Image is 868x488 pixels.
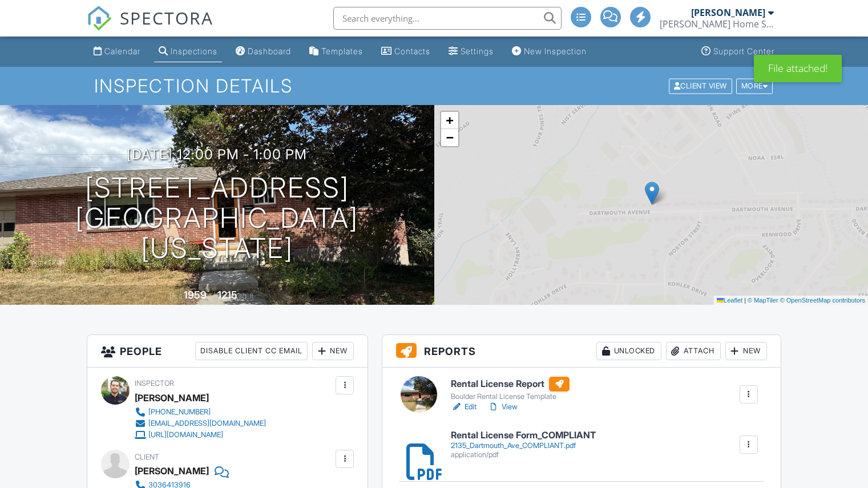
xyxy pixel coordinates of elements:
div: New [312,342,354,360]
h3: People [87,335,368,368]
div: New [725,342,767,360]
div: 2135_Dartmouth_Ave_COMPLIANT.pdf [451,441,596,450]
span: Inspector [135,379,174,388]
div: [EMAIL_ADDRESS][DOMAIN_NAME] [148,419,266,428]
a: Leaflet [717,297,742,304]
div: 1959 [184,289,207,301]
div: Settings [461,46,494,56]
a: SPECTORA [87,15,213,39]
div: [PERSON_NAME] [691,7,765,18]
img: The Best Home Inspection Software - Spectora [87,6,112,31]
span: + [446,113,453,127]
a: Calendar [89,41,145,62]
div: Templates [321,46,363,56]
a: Client View [668,81,735,90]
div: More [736,78,773,94]
a: Edit [451,401,477,413]
a: Rental License Report Boulder Rental License Template [451,377,570,402]
a: Zoom out [441,129,458,146]
a: Templates [305,41,368,62]
img: Marker [645,182,659,205]
a: Contacts [377,41,435,62]
span: Client [135,453,159,461]
span: Built [169,292,182,300]
a: [EMAIL_ADDRESS][DOMAIN_NAME] [135,418,266,429]
div: Calendar [104,46,140,56]
a: New Inspection [507,41,591,62]
div: Boulder Rental License Template [451,392,570,401]
a: Settings [444,41,498,62]
span: sq. ft. [239,292,255,300]
div: 1215 [217,289,237,301]
h3: Reports [382,335,781,368]
a: [PHONE_NUMBER] [135,406,266,418]
h1: Inspection Details [94,76,774,96]
div: Inspections [171,46,217,56]
a: [URL][DOMAIN_NAME] [135,429,266,441]
h6: Rental License Form_COMPLIANT [451,430,596,441]
div: Contacts [394,46,430,56]
a: © MapTiler [748,297,778,304]
div: Support Center [713,46,774,56]
h3: [DATE] 12:00 pm - 1:00 pm [127,147,307,162]
div: Attach [666,342,721,360]
div: [PERSON_NAME] [135,389,209,406]
div: File attached! [754,55,842,82]
div: [PERSON_NAME] [135,462,209,479]
a: Dashboard [231,41,296,62]
h6: Rental License Report [451,377,570,392]
div: Disable Client CC Email [195,342,308,360]
div: [URL][DOMAIN_NAME] [148,430,223,439]
a: Inspections [154,41,222,62]
span: | [744,297,746,304]
span: − [446,130,453,144]
div: [PHONE_NUMBER] [148,408,211,417]
div: application/pdf [451,450,596,459]
input: Search everything... [333,7,562,30]
div: Client View [669,78,732,94]
span: SPECTORA [120,6,213,30]
div: Unlocked [596,342,661,360]
a: View [488,401,518,413]
div: Scott Home Services, LLC [660,18,774,30]
a: Support Center [697,41,779,62]
a: Rental License Form_COMPLIANT 2135_Dartmouth_Ave_COMPLIANT.pdf application/pdf [451,430,596,459]
h1: [STREET_ADDRESS] [GEOGRAPHIC_DATA][US_STATE] [18,173,416,263]
div: Dashboard [248,46,291,56]
div: New Inspection [524,46,587,56]
a: Zoom in [441,112,458,129]
a: © OpenStreetMap contributors [780,297,865,304]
